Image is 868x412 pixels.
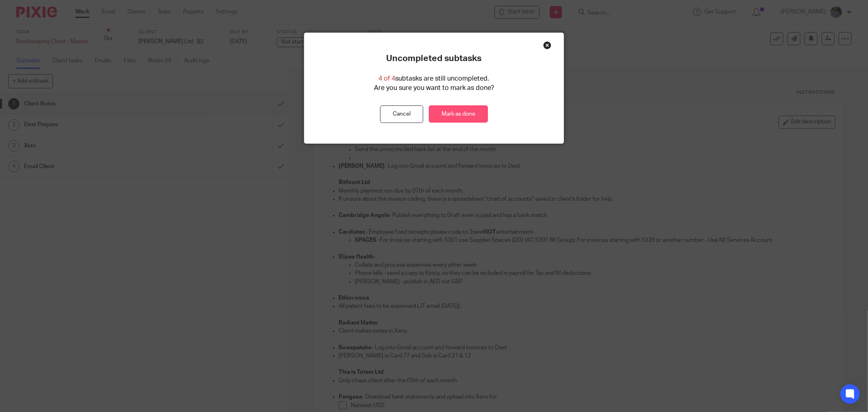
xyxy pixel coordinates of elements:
[374,83,494,93] p: Are you sure you want to mark as done?
[429,105,488,123] a: Mark as done
[380,105,423,123] button: Cancel
[543,41,551,49] div: Close this dialog window
[378,75,395,82] span: 4 of 4
[378,74,489,83] p: subtasks are still uncompleted.
[386,53,481,64] p: Uncompleted subtasks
